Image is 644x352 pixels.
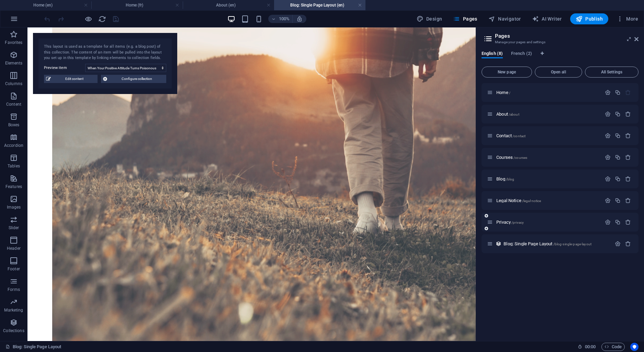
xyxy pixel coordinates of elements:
p: Favorites [5,40,22,45]
i: On resize automatically adjust zoom level to fit chosen device. [296,16,303,22]
span: AI Writer [532,15,562,22]
div: Duplicate [615,90,621,95]
span: Navigator [488,15,521,22]
span: /legal-notice [522,199,541,203]
p: Boxes [8,122,20,128]
span: Edit content [53,75,95,83]
span: Code [605,343,622,351]
div: About/about [494,112,601,116]
button: Pages [450,13,480,24]
p: Slider [9,225,19,231]
div: Blog/blog [494,177,601,181]
span: More [617,15,638,22]
div: Settings [605,90,611,95]
span: /blog [506,177,515,181]
span: /blog-single-page-layout [553,242,591,246]
div: Remove [625,111,631,117]
div: Privacy/privacy [494,220,601,224]
button: reload [98,15,106,23]
button: New page [482,67,532,78]
p: Header [7,246,21,251]
div: Settings [605,133,611,139]
span: Home [496,90,510,95]
div: Home/ [494,90,601,95]
div: Design (Ctrl+Alt+Y) [414,13,445,24]
span: Pages [453,15,477,22]
span: / [509,91,510,95]
div: Remove [625,219,631,225]
span: Click to open page [496,112,519,117]
p: Images [7,204,21,210]
p: Columns [5,81,22,86]
p: Accordion [4,143,23,148]
p: Collections [3,328,24,333]
div: Settings [605,154,611,160]
button: AI Writer [529,13,565,24]
div: Remove [625,198,631,203]
p: Content [6,102,21,107]
span: Design [417,15,442,22]
span: Privacy [496,220,524,225]
div: Contact/contact [494,133,601,138]
a: Click to cancel selection. Double-click to open Pages [5,343,61,351]
span: Click to open page [496,198,541,203]
div: Legal Notice/legal-notice [494,198,601,203]
span: All Settings [588,70,635,74]
div: The startpage cannot be deleted [625,90,631,95]
p: Footer [8,266,20,272]
div: Duplicate [615,198,621,203]
button: Usercentrics [630,343,639,351]
h6: 100% [279,15,290,23]
div: Duplicate [615,133,621,139]
button: Publish [570,13,608,24]
h4: Home (fr) [91,1,183,9]
div: Duplicate [615,176,621,182]
button: Edit content [44,75,98,83]
p: Forms [8,287,20,292]
p: Marketing [4,307,23,313]
div: Settings [605,198,611,203]
div: Duplicate [615,111,621,117]
p: Elements [5,60,23,66]
div: Remove [625,133,631,139]
div: Remove [625,241,631,247]
button: Design [414,13,445,24]
span: /contact [512,134,526,138]
div: Language Tabs [482,51,639,64]
span: Configure collection [109,75,164,83]
span: New page [485,70,529,74]
div: Settings [605,176,611,182]
span: 00 00 [585,343,596,351]
button: Navigator [486,13,524,24]
span: /about [509,113,519,116]
i: Reload page [98,15,106,23]
span: Click to open page [496,176,514,181]
span: French (2) [511,49,532,59]
h4: About (en) [183,1,274,9]
span: /courses [513,156,527,160]
button: Configure collection [101,75,166,83]
div: Duplicate [615,219,621,225]
div: Settings [605,219,611,225]
span: Open all [538,70,579,74]
button: Code [601,343,625,351]
span: /privacy [511,221,524,224]
label: Preview item [44,64,85,72]
div: Settings [615,241,621,247]
span: : [590,344,591,349]
h2: Pages [495,33,639,39]
h3: Manage your pages and settings [495,39,625,45]
span: Click to open page [496,133,526,138]
button: Open all [535,67,582,78]
p: Tables [8,163,20,169]
p: Features [5,184,22,189]
span: Blog: Single Page Layout [504,241,591,246]
div: Courses/courses [494,155,601,160]
div: This layout is used as a template for all items (e.g. a blog post) of this collection. The conten... [44,44,166,61]
div: Settings [605,111,611,117]
div: Remove [625,176,631,182]
h6: Session time [578,343,596,351]
span: Click to open page [496,155,527,160]
button: Click here to leave preview mode and continue editing [84,15,92,23]
div: Remove [625,154,631,160]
